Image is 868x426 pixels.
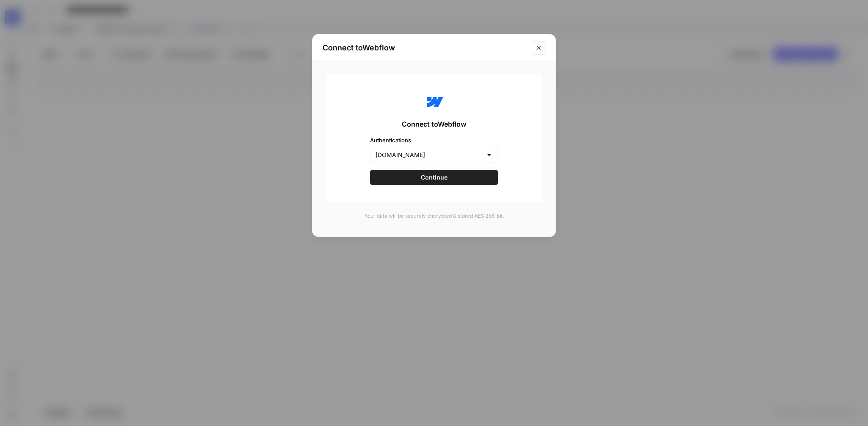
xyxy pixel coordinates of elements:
span: Continue [421,173,448,182]
p: Your data will be securely encrypted & stored AES 256-bit. [326,212,542,220]
label: Authentications [370,136,498,144]
button: Continue [370,170,498,185]
h2: Connect to Webflow [323,42,527,54]
span: Connect to Webflow [402,119,466,129]
input: SYNTHESIA.IO [376,151,482,159]
button: Close modal [532,41,545,55]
